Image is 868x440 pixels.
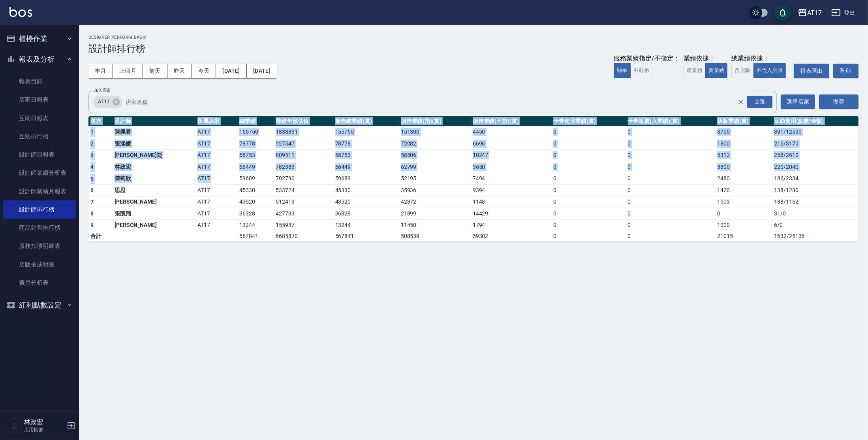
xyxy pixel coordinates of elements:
[333,116,399,127] th: 服務總業績(實)
[94,87,111,93] label: 加入店家
[333,173,399,185] td: 59689
[113,64,143,78] button: 上個月
[113,161,196,173] td: 林政宏
[3,109,76,127] a: 互助日報表
[113,173,196,185] td: 陳莉欣
[90,187,94,193] span: 6
[274,126,333,138] td: 1833831
[715,173,772,185] td: 2480
[124,95,752,109] input: 店家名稱
[167,64,192,78] button: 昨天
[705,63,727,78] button: 實業績
[195,138,237,150] td: AT17
[772,185,859,196] td: 138 / 1230
[90,129,94,135] span: 1
[471,116,551,127] th: 服務業績(不指)(實)
[807,8,822,18] div: AT17
[399,173,471,185] td: 52195
[715,149,772,161] td: 5312
[731,63,753,78] button: 含店販
[195,185,237,196] td: AT17
[471,138,551,150] td: 6696
[551,173,626,185] td: 0
[471,173,551,185] td: 7494
[247,64,277,78] button: [DATE]
[88,64,113,78] button: 本月
[772,196,859,208] td: 188 / 1162
[3,49,76,70] button: 報表及分析
[772,161,859,173] td: 220 / 2040
[143,64,167,78] button: 前天
[399,231,471,242] td: 508539
[833,64,859,78] button: 列印
[195,126,237,138] td: AT17
[195,173,237,185] td: AT17
[471,196,551,208] td: 1148
[795,5,825,21] button: AT17
[195,219,237,231] td: AT17
[551,138,626,150] td: 0
[237,231,274,242] td: 567841
[819,94,859,109] button: 搜尋
[551,219,626,231] td: 0
[237,196,274,208] td: 43520
[333,126,399,138] td: 155750
[274,173,333,185] td: 702790
[113,185,196,196] td: 思思
[195,161,237,173] td: AT17
[626,161,716,173] td: 0
[715,161,772,173] td: 3800
[746,94,774,110] button: Open
[3,219,76,237] a: 商品銷售排行榜
[626,116,716,127] th: 卡券販賣(入業績)(實)
[772,219,859,231] td: 6 / 0
[626,231,716,242] td: 0
[794,64,829,78] button: 報表匯出
[3,164,76,182] a: 設計師業績分析表
[772,126,859,138] td: 391 / 12590
[333,196,399,208] td: 43520
[551,126,626,138] td: 0
[3,274,76,292] a: 費用分析表
[3,72,76,91] a: 報表目錄
[113,116,196,127] th: 設計師
[113,149,196,161] td: [PERSON_NAME]彣
[216,64,246,78] button: [DATE]
[113,219,196,231] td: [PERSON_NAME]
[471,208,551,220] td: 14429
[3,200,76,219] a: 設計師排行榜
[90,140,94,147] span: 2
[626,196,716,208] td: 0
[753,63,786,78] button: 不含入店販
[626,173,716,185] td: 0
[735,96,746,108] button: Clear
[3,295,76,315] button: 紅利點數設定
[195,149,237,161] td: AT17
[715,219,772,231] td: 1000
[274,219,333,231] td: 155937
[333,161,399,173] td: 66449
[3,28,76,49] button: 櫃檯作業
[90,222,94,228] span: 9
[630,63,652,78] button: 不顯示
[88,231,113,242] td: 合計
[237,116,274,127] th: 總業績
[715,126,772,138] td: 3700
[274,161,333,173] td: 782383
[274,231,333,242] td: 6685870
[88,116,859,242] table: a dense table
[237,149,274,161] td: 68753
[93,96,122,108] div: AT17
[333,185,399,196] td: 45330
[715,196,772,208] td: 1503
[3,127,76,145] a: 互助排行榜
[274,196,333,208] td: 512413
[715,185,772,196] td: 1420
[274,116,333,127] th: 業績年預估值
[626,208,716,220] td: 0
[626,185,716,196] td: 0
[237,185,274,196] td: 45330
[399,116,471,127] th: 服務業績(指)(實)
[781,94,815,109] button: 選擇店家
[3,237,76,255] a: 服務扣項明細表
